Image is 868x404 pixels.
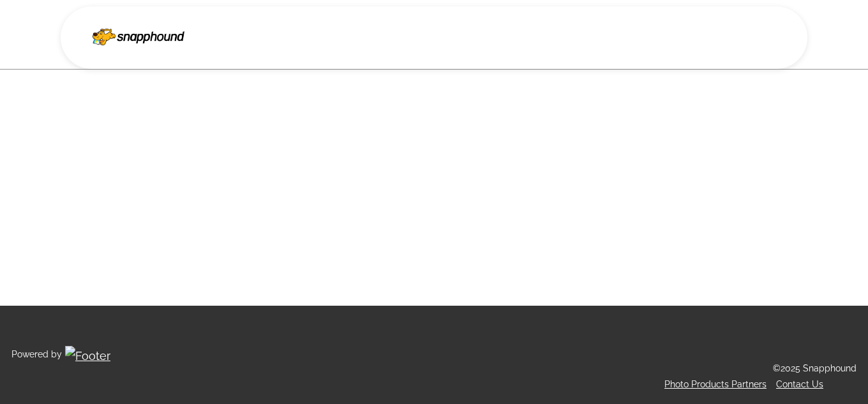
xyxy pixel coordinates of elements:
p: ©2025 Snapphound [773,361,857,377]
a: Photo Products Partners [664,379,767,389]
img: Snapphound Logo [93,24,184,45]
a: Contact Us [776,379,823,389]
p: Powered by [11,347,62,363]
img: Footer [65,346,110,366]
